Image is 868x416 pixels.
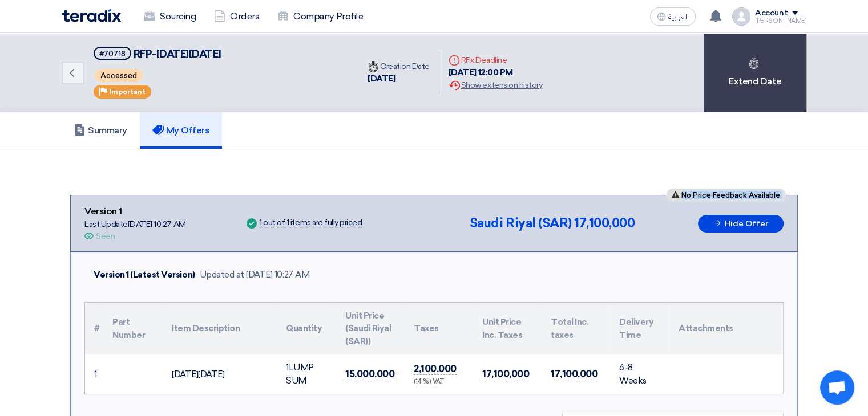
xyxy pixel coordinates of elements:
[610,354,669,394] td: 6-8 Weeks
[74,125,127,136] h5: Summary
[610,303,669,355] th: Delivery Time
[414,363,457,375] span: 2,100,000
[698,215,784,233] button: Hide Offer
[134,48,221,60] span: RFP-[DATE][DATE]
[109,88,146,96] span: Important
[704,33,806,112] div: Extend Date
[140,112,223,149] a: My Offers
[336,303,405,355] th: Unit Price (Saudi Riyal (SAR))
[449,66,542,79] div: [DATE] 12:00 PM
[449,79,542,91] div: Show extension history
[259,219,362,228] div: 1 out of 1 items are fully priced
[542,303,610,355] th: Total Inc. taxes
[650,7,696,26] button: العربية
[368,60,430,72] div: Creation Date
[135,4,205,29] a: Sourcing
[277,354,336,394] td: LUMP SUM
[85,354,103,394] td: 1
[669,303,783,355] th: Attachments
[551,368,597,380] span: 17,100,000
[96,230,115,242] div: Seen
[681,191,780,199] span: No Price Feedback Available
[152,125,210,136] h5: My Offers
[95,69,143,82] span: Accessed
[820,370,854,405] a: Open chat
[732,7,750,26] img: profile_test.png
[345,368,394,380] span: 15,000,000
[268,4,372,29] a: Company Profile
[94,268,195,282] div: Version 1 (Latest Version)
[85,303,103,355] th: #
[99,50,126,58] div: #70718
[473,303,542,355] th: Unit Price Inc. Taxes
[405,303,473,355] th: Taxes
[414,377,464,387] div: (14 %) VAT
[574,215,635,231] span: 17,100,000
[286,362,289,373] span: 1
[172,368,268,381] div: [DATE][DATE]
[103,303,163,355] th: Part Number
[200,268,310,282] div: Updated at [DATE] 10:27 AM
[205,4,268,29] a: Orders
[163,303,277,355] th: Item Description
[84,205,186,218] div: Version 1
[470,215,572,231] span: Saudi Riyal (SAR)
[668,13,689,21] span: العربية
[482,368,529,380] span: 17,100,000
[755,18,806,24] div: [PERSON_NAME]
[755,9,788,18] div: Account
[277,303,336,355] th: Quantity
[449,54,542,66] div: RFx Deadline
[62,9,121,22] img: Teradix logo
[94,47,221,61] h5: RFP-Saudi National Day 2025
[368,72,430,85] div: [DATE]
[62,112,140,149] a: Summary
[84,218,186,230] div: Last Update [DATE] 10:27 AM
